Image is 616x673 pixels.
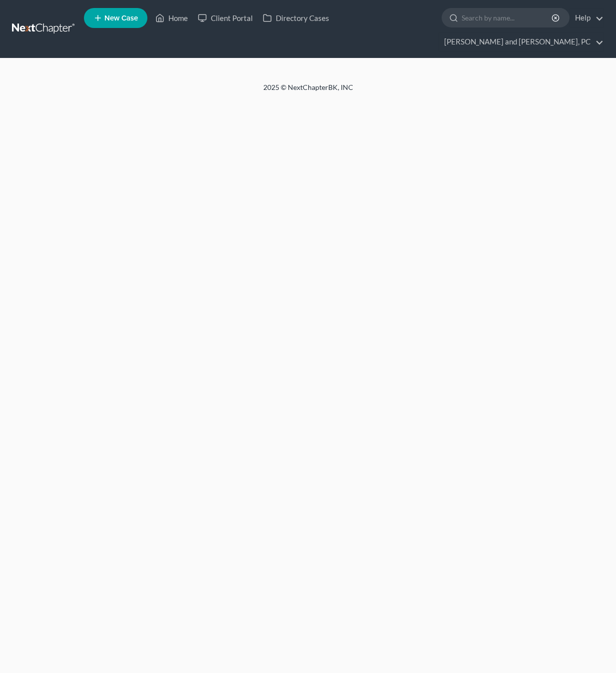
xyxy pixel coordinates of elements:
[23,82,593,100] div: 2025 © NextChapterBK, INC
[439,33,604,51] a: [PERSON_NAME] and [PERSON_NAME], PC
[104,14,138,22] span: New Case
[462,8,553,27] input: Search by name...
[150,9,193,27] a: Home
[258,9,334,27] a: Directory Cases
[570,9,604,27] a: Help
[193,9,258,27] a: Client Portal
